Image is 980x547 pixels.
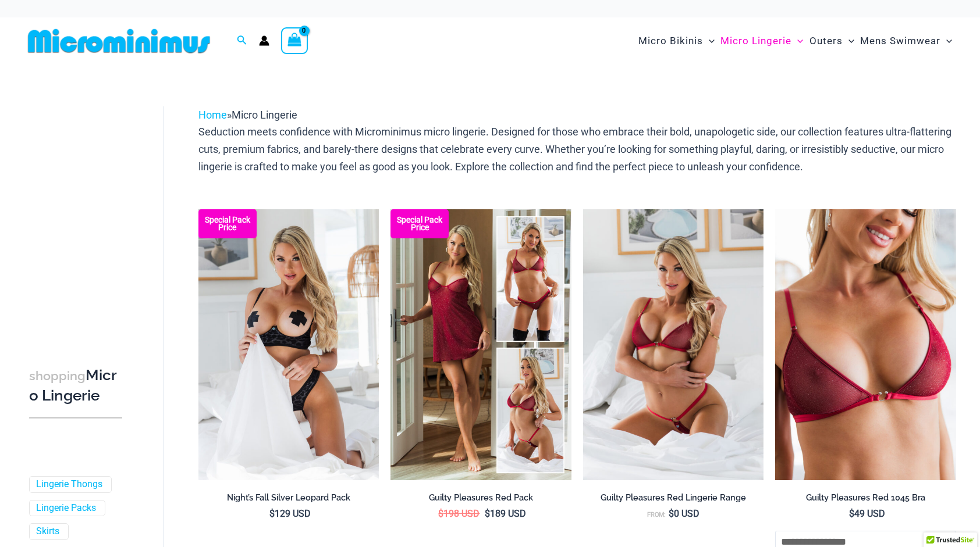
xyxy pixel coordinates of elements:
bdi: 189 USD [485,508,526,519]
bdi: 198 USD [438,508,480,519]
a: View Shopping Cart, empty [281,27,308,54]
span: » [198,109,297,121]
span: $ [438,508,443,519]
a: Guilty Pleasures Red 1045 Bra [775,492,956,507]
a: Micro BikinisMenu ToggleMenu Toggle [635,23,718,59]
a: Skirts [36,525,59,538]
span: $ [849,508,854,519]
a: Micro LingerieMenu ToggleMenu Toggle [718,23,806,59]
img: MM SHOP LOGO FLAT [23,28,215,54]
span: $ [669,508,674,519]
a: Nights Fall Silver Leopard 1036 Bra 6046 Thong 09v2 Nights Fall Silver Leopard 1036 Bra 6046 Thon... [198,209,379,480]
p: Seduction meets confidence with Microminimus micro lingerie. Designed for those who embrace their... [198,123,956,175]
span: Mens Swimwear [860,26,940,56]
a: Search icon link [237,34,247,48]
a: Guilty Pleasures Red 1045 Bra 689 Micro 05Guilty Pleasures Red 1045 Bra 689 Micro 06Guilty Pleasu... [583,209,764,480]
span: Menu Toggle [703,26,715,56]
span: Menu Toggle [940,26,952,56]
bdi: 129 USD [269,508,311,519]
span: Micro Bikinis [638,26,703,56]
b: Special Pack Price [198,216,257,231]
a: Night’s Fall Silver Leopard Pack [198,492,379,507]
nav: Site Navigation [634,22,957,60]
span: $ [269,508,275,519]
img: Guilty Pleasures Red 1045 Bra 01 [775,209,956,480]
span: $ [485,508,490,519]
img: Guilty Pleasures Red 1045 Bra 689 Micro 05 [583,209,764,480]
a: Account icon link [259,35,269,46]
h3: Micro Lingerie [29,366,122,406]
h2: Guilty Pleasures Red Lingerie Range [583,492,764,503]
a: Guilty Pleasures Red Collection Pack F Guilty Pleasures Red Collection Pack BGuilty Pleasures Red... [390,209,571,480]
iframe: TrustedSite Certified [29,97,134,330]
a: Guilty Pleasures Red 1045 Bra 01Guilty Pleasures Red 1045 Bra 02Guilty Pleasures Red 1045 Bra 02 [775,209,956,480]
span: shopping [29,369,86,383]
span: Menu Toggle [791,26,803,56]
img: Guilty Pleasures Red Collection Pack F [390,209,571,480]
a: OutersMenu ToggleMenu Toggle [807,23,857,59]
a: Lingerie Packs [36,502,96,514]
a: Mens SwimwearMenu ToggleMenu Toggle [857,23,955,59]
a: Guilty Pleasures Red Lingerie Range [583,492,764,507]
bdi: 49 USD [849,508,885,519]
h2: Night’s Fall Silver Leopard Pack [198,492,379,503]
b: Special Pack Price [390,216,449,231]
h2: Guilty Pleasures Red Pack [390,492,571,503]
span: Micro Lingerie [232,109,297,121]
span: Outers [809,26,843,56]
h2: Guilty Pleasures Red 1045 Bra [775,492,956,503]
bdi: 0 USD [669,508,700,519]
span: Micro Lingerie [720,26,791,56]
a: Guilty Pleasures Red Pack [390,492,571,507]
span: Menu Toggle [843,26,854,56]
img: Nights Fall Silver Leopard 1036 Bra 6046 Thong 09v2 [198,209,379,480]
a: Lingerie Thongs [36,478,102,491]
span: From: [647,511,666,519]
a: Home [198,109,227,121]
